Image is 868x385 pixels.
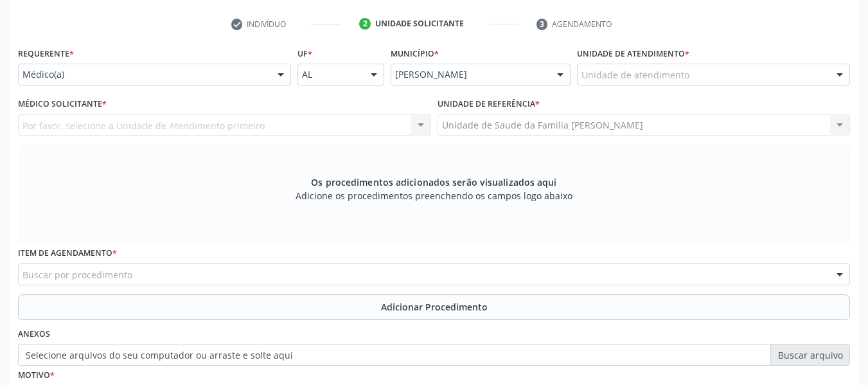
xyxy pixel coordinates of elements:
[311,175,556,189] span: Os procedimentos adicionados serão visualizados aqui
[18,294,850,320] button: Adicionar Procedimento
[296,189,572,202] span: Adicione os procedimentos preenchendo os campos logo abaixo
[22,68,265,81] span: Médico(a)
[391,44,439,64] label: Município
[297,44,312,64] label: UF
[375,18,464,30] div: Unidade solicitante
[22,268,132,282] span: Buscar por procedimento
[18,44,74,64] label: Requerente
[359,18,371,30] div: 2
[381,300,488,314] span: Adicionar Procedimento
[577,44,689,64] label: Unidade de atendimento
[581,68,689,82] span: Unidade de atendimento
[438,94,540,114] label: Unidade de referência
[302,68,358,81] span: AL
[18,94,107,114] label: Médico Solicitante
[18,244,117,264] label: Item de agendamento
[395,68,544,81] span: [PERSON_NAME]
[18,325,50,345] label: Anexos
